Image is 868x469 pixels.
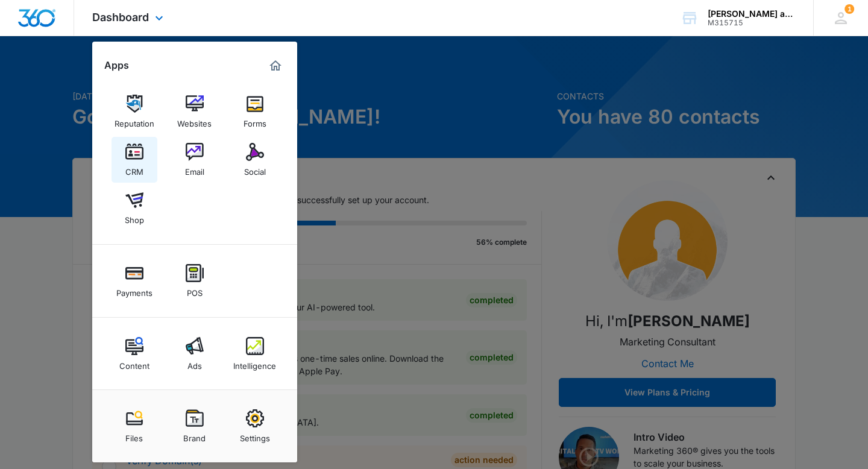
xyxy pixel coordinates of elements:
[119,355,149,371] div: Content
[232,89,278,134] a: Forms
[112,137,157,183] a: CRM
[187,355,202,371] div: Ads
[708,19,796,27] div: account id
[708,9,796,19] div: account name
[240,427,270,443] div: Settings
[232,331,278,377] a: Intelligence
[172,137,218,183] a: Email
[172,258,218,304] a: POS
[244,113,266,128] div: Forms
[183,427,206,443] div: Brand
[233,355,276,371] div: Intelligence
[125,209,144,225] div: Shop
[115,113,154,128] div: Reputation
[112,185,157,231] a: Shop
[92,11,149,24] span: Dashboard
[244,161,266,177] div: Social
[185,161,204,177] div: Email
[172,403,218,449] a: Brand
[844,4,854,14] span: 1
[112,331,157,377] a: Content
[116,282,153,298] div: Payments
[112,258,157,304] a: Payments
[112,89,157,134] a: Reputation
[232,403,278,449] a: Settings
[844,4,854,14] div: notifications count
[187,282,203,298] div: POS
[104,60,129,71] h2: Apps
[112,403,157,449] a: Files
[177,113,212,128] div: Websites
[232,137,278,183] a: Social
[125,161,143,177] div: CRM
[125,427,143,443] div: Files
[266,56,285,75] a: Marketing 360® Dashboard
[172,331,218,377] a: Ads
[172,89,218,134] a: Websites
